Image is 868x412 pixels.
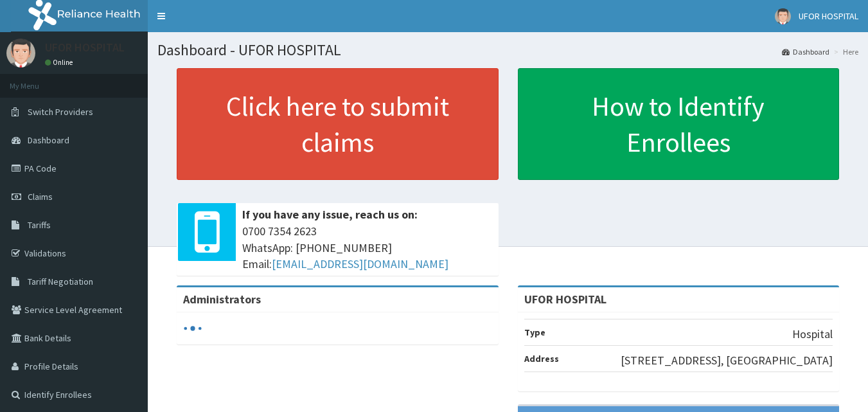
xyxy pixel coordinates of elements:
[792,326,833,343] p: Hospital
[183,292,261,307] b: Administrators
[6,39,35,67] img: User Image
[28,134,69,146] span: Dashboard
[621,352,833,369] p: [STREET_ADDRESS], [GEOGRAPHIC_DATA]
[524,327,545,338] b: Type
[518,68,840,180] a: How to Identify Enrollees
[524,292,607,307] strong: UFOR HOSPITAL
[45,58,76,67] a: Online
[28,219,51,231] span: Tariffs
[28,106,93,118] span: Switch Providers
[775,8,791,24] img: User Image
[28,276,93,287] span: Tariff Negotiation
[799,10,858,22] span: UFOR HOSPITAL
[183,319,202,338] svg: audio-loading
[28,191,53,202] span: Claims
[177,68,499,180] a: Click here to submit claims
[45,42,125,53] p: UFOR HOSPITAL
[831,46,858,57] li: Here
[524,353,559,364] b: Address
[242,207,418,222] b: If you have any issue, reach us on:
[272,256,448,271] a: [EMAIL_ADDRESS][DOMAIN_NAME]
[157,42,858,58] h1: Dashboard - UFOR HOSPITAL
[782,46,829,57] a: Dashboard
[242,223,492,273] span: 0700 7354 2623 WhatsApp: [PHONE_NUMBER] Email:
